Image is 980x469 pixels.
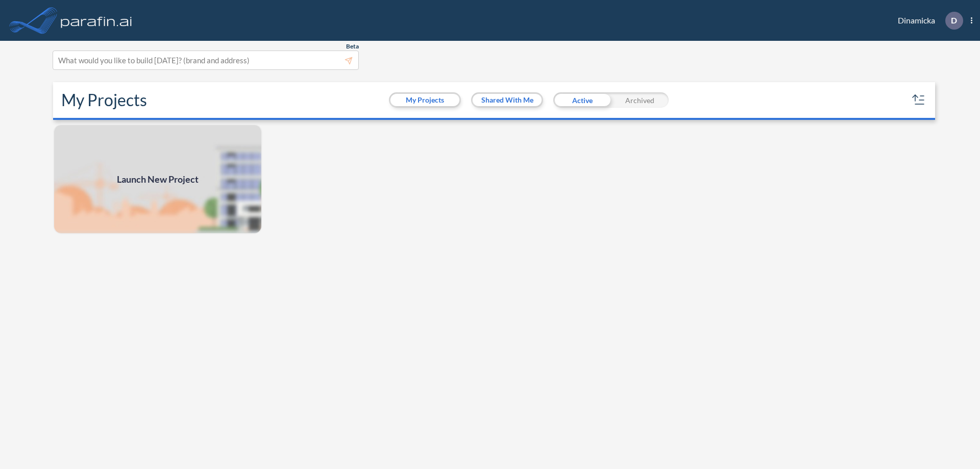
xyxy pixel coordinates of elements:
[390,94,459,106] button: My Projects
[473,94,542,106] button: Shared With Me
[883,12,972,30] div: Dinamicka
[53,124,262,234] a: Launch New Project
[59,10,134,31] img: logo
[346,42,359,51] span: Beta
[951,16,957,25] p: D
[911,92,927,108] button: sort
[117,172,199,186] span: Launch New Project
[61,90,147,110] h2: My Projects
[553,92,611,108] div: Active
[53,124,262,234] img: add
[611,92,669,108] div: Archived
